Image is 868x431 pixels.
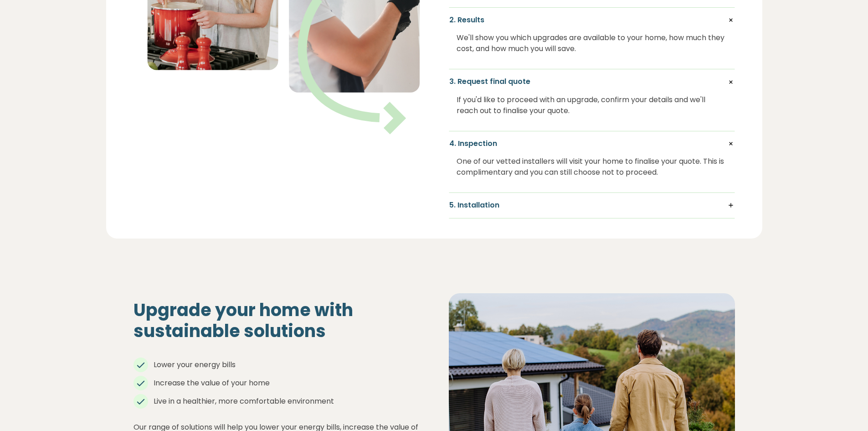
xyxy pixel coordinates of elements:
[449,77,734,87] h5: 3. Request final quote
[134,300,420,341] h2: Upgrade your home with sustainable solutions
[449,139,734,149] h5: 4. Inspection
[449,15,734,25] h5: 2. Results
[134,378,420,389] li: Increase the value of your home
[457,149,727,185] div: One of our vetted installers will visit your home to finalise your quote. This is complimentary a...
[134,396,420,407] li: Live in a healthier, more comfortable environment
[134,359,420,370] li: Lower your energy bills
[457,87,727,124] div: If you'd like to proceed with an upgrade, confirm your details and we'll reach out to finalise yo...
[457,25,727,62] div: We'll show you which upgrades are available to your home, how much they cost, and how much you wi...
[449,200,734,210] h5: 5. Installation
